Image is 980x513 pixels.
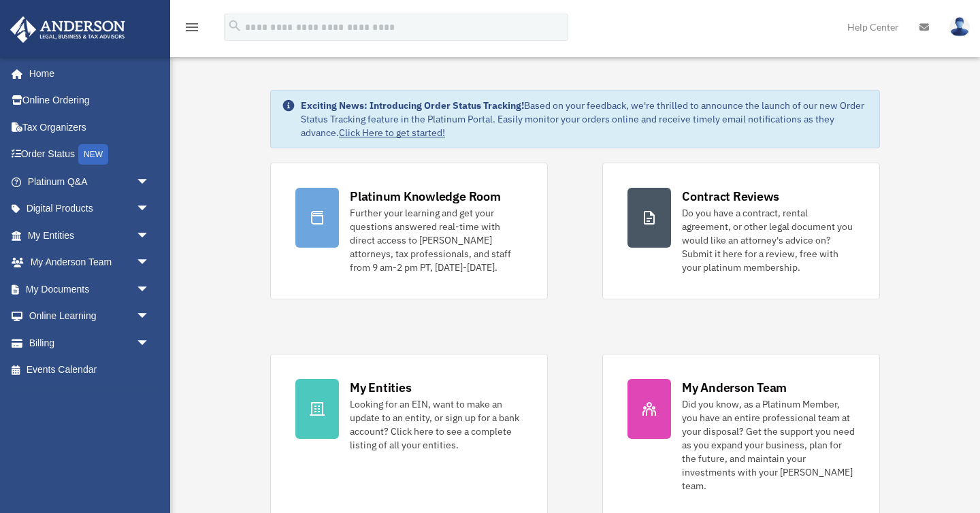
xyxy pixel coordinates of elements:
span: arrow_drop_down [136,168,163,196]
a: Click Here to get started! [339,127,445,139]
strong: Exciting News: Introducing Order Status Tracking! [301,99,524,112]
div: My Entities [350,379,411,396]
span: arrow_drop_down [136,303,163,331]
a: Events Calendar [10,357,170,384]
a: Home [10,60,163,87]
a: Online Ordering [10,87,170,114]
a: My Anderson Teamarrow_drop_down [10,249,170,276]
div: My Anderson Team [682,379,787,396]
a: My Documentsarrow_drop_down [10,276,170,303]
div: Looking for an EIN, want to make an update to an entity, or sign up for a bank account? Click her... [350,397,523,452]
div: Do you have a contract, rental agreement, or other legal document you would like an attorney's ad... [682,206,855,274]
a: My Entitiesarrow_drop_down [10,222,170,249]
img: User Pic [949,17,970,37]
span: arrow_drop_down [136,329,163,357]
span: arrow_drop_down [136,195,163,223]
a: Platinum Q&Aarrow_drop_down [10,168,170,195]
div: Did you know, as a Platinum Member, you have an entire professional team at your disposal? Get th... [682,397,855,493]
a: Digital Productsarrow_drop_down [10,195,170,222]
img: Anderson Advisors Platinum Portal [6,16,129,43]
div: Based on your feedback, we're thrilled to announce the launch of our new Order Status Tracking fe... [301,99,868,139]
span: arrow_drop_down [136,276,163,303]
a: Platinum Knowledge Room Further your learning and get your questions answered real-time with dire... [270,163,548,299]
a: Billingarrow_drop_down [10,329,170,357]
span: arrow_drop_down [136,249,163,277]
div: NEW [78,144,108,165]
div: Further your learning and get your questions answered real-time with direct access to [PERSON_NAM... [350,206,523,274]
div: Platinum Knowledge Room [350,188,501,205]
i: search [227,18,242,33]
span: arrow_drop_down [136,222,163,250]
a: Tax Organizers [10,114,170,141]
a: Order StatusNEW [10,141,170,169]
a: Contract Reviews Do you have a contract, rental agreement, or other legal document you would like... [602,163,880,299]
i: menu [184,19,200,35]
a: menu [184,24,200,35]
div: Contract Reviews [682,188,779,205]
a: Online Learningarrow_drop_down [10,303,170,330]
